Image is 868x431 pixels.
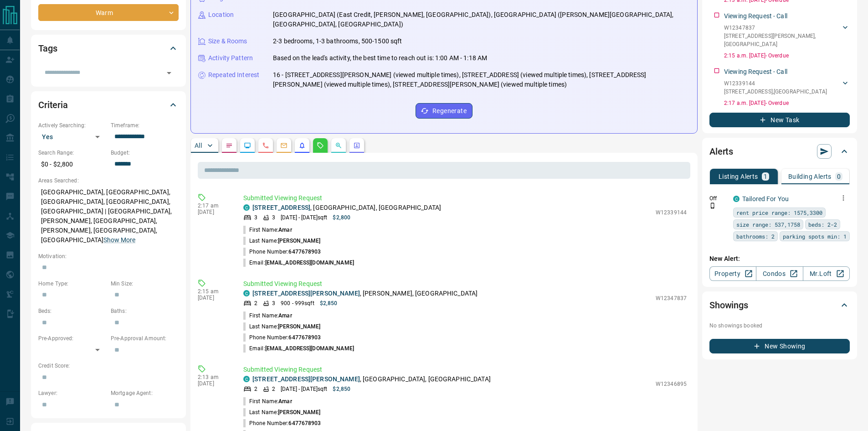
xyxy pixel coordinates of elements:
p: 3 [254,213,257,222]
p: Based on the lead's activity, the best time to reach out is: 1:00 AM - 1:18 AM [273,53,487,63]
p: $0 - $2,800 [38,157,106,172]
p: [DATE] [198,209,230,215]
p: First Name: [243,226,292,234]
p: Submitted Viewing Request [243,279,687,289]
svg: Lead Browsing Activity [244,142,251,149]
span: 6477678903 [288,334,321,341]
button: Regenerate [416,103,473,119]
p: 2-3 bedrooms, 1-3 bathrooms, 500-1500 sqft [273,36,402,46]
div: W12339144[STREET_ADDRESS],[GEOGRAPHIC_DATA] [724,78,850,98]
button: New Showing [709,339,850,353]
h2: Tags [38,41,57,56]
p: [STREET_ADDRESS][PERSON_NAME] , [GEOGRAPHIC_DATA] [724,32,841,48]
p: W12346895 [656,380,687,388]
p: Baths: [111,307,179,315]
p: 2:17 a.m. [DATE] - Overdue [724,99,850,107]
p: 2:15 a.m. [DATE] - Overdue [724,52,850,60]
p: , [GEOGRAPHIC_DATA], [GEOGRAPHIC_DATA] [252,203,441,213]
h2: Showings [709,298,748,312]
svg: Emails [280,142,288,149]
p: Motivation: [38,252,179,260]
span: Amar [278,312,292,319]
span: [PERSON_NAME] [278,409,320,415]
span: [EMAIL_ADDRESS][DOMAIN_NAME] [265,260,354,266]
div: condos.ca [243,290,250,296]
p: Search Range: [38,149,106,157]
span: rent price range: 1575,3300 [736,208,822,217]
a: Property [709,266,756,281]
p: Timeframe: [111,121,179,130]
a: [STREET_ADDRESS][PERSON_NAME] [252,290,360,297]
p: 2 [272,385,275,393]
h2: Alerts [709,144,733,159]
a: Tailored For You [742,195,789,203]
button: New Task [709,113,850,127]
span: Amar [278,227,292,233]
p: First Name: [243,312,292,320]
button: Open [163,67,175,79]
a: [STREET_ADDRESS] [252,204,310,211]
span: [PERSON_NAME] [278,238,320,244]
p: [DATE] [198,380,230,387]
div: W12347837[STREET_ADDRESS][PERSON_NAME],[GEOGRAPHIC_DATA] [724,22,850,50]
p: Viewing Request - Call [724,67,787,77]
p: First Name: [243,397,292,405]
div: condos.ca [733,196,740,202]
span: Amar [278,398,292,405]
div: Alerts [709,140,850,162]
p: Budget: [111,149,179,157]
h2: Criteria [38,98,68,112]
p: Lawyer: [38,389,106,397]
button: Show More [103,235,135,245]
p: 3 [272,213,275,222]
span: [PERSON_NAME] [278,323,320,330]
p: Min Size: [111,280,179,288]
p: 2 [254,385,257,393]
div: condos.ca [243,376,250,382]
div: Criteria [38,94,179,116]
p: $2,850 [320,299,338,307]
p: New Alert: [709,254,850,264]
p: Email: [243,344,354,353]
p: Submitted Viewing Request [243,365,687,374]
div: Yes [38,130,106,144]
p: Pre-Approved: [38,334,106,343]
svg: Notes [226,142,233,149]
p: Phone Number: [243,419,321,427]
p: [DATE] - [DATE] sqft [281,213,327,222]
a: [STREET_ADDRESS][PERSON_NAME] [252,375,360,383]
p: , [GEOGRAPHIC_DATA], [GEOGRAPHIC_DATA] [252,374,491,384]
p: Areas Searched: [38,177,179,185]
p: Beds: [38,307,106,315]
p: [DATE] [198,295,230,301]
p: Activity Pattern [208,53,253,63]
p: 2 [254,299,257,307]
span: 6477678903 [288,420,321,426]
svg: Requests [317,142,324,149]
div: Showings [709,294,850,316]
p: W12339144 [724,79,827,88]
p: Mortgage Agent: [111,389,179,397]
p: Last Name: [243,408,321,416]
p: Size & Rooms [208,36,247,46]
span: size range: 537,1758 [736,220,800,229]
p: 3 [272,299,275,307]
p: 16 - [STREET_ADDRESS][PERSON_NAME] (viewed multiple times), [STREET_ADDRESS] (viewed multiple tim... [273,70,690,89]
p: Pre-Approval Amount: [111,334,179,343]
p: Last Name: [243,322,321,331]
p: [GEOGRAPHIC_DATA] (East Credit, [PERSON_NAME], [GEOGRAPHIC_DATA]), [GEOGRAPHIC_DATA] ([PERSON_NAM... [273,10,690,29]
p: Home Type: [38,280,106,288]
svg: Push Notification Only [709,203,716,209]
p: Listing Alerts [719,173,758,180]
p: Last Name: [243,237,321,245]
p: $2,850 [333,385,350,393]
svg: Listing Alerts [298,142,306,149]
p: Building Alerts [788,173,832,180]
p: 2:17 am [198,203,230,209]
p: Phone Number: [243,333,321,342]
svg: Agent Actions [353,142,360,149]
p: Actively Searching: [38,121,106,130]
span: parking spots min: 1 [783,232,847,241]
p: , [PERSON_NAME], [GEOGRAPHIC_DATA] [252,289,478,298]
p: 1 [764,173,767,180]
